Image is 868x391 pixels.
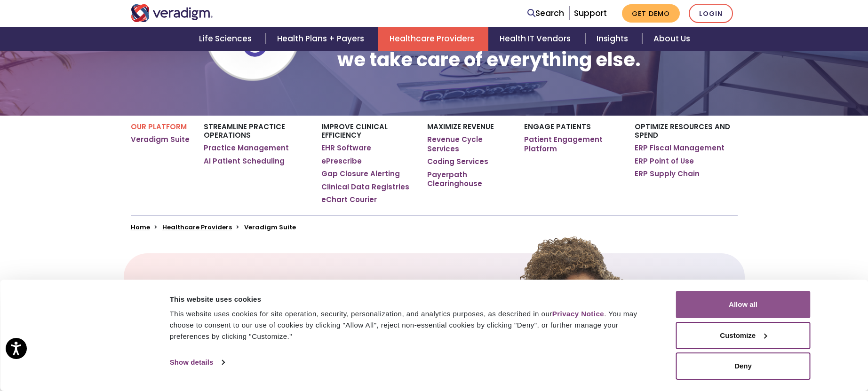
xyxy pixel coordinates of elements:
h1: You take care of your patients, we take care of everything else. [337,26,641,71]
button: Allow all [676,291,811,318]
a: About Us [642,27,701,51]
a: AI Patient Scheduling [204,156,285,166]
a: Health Plans + Payers [266,27,378,51]
a: Privacy Notice [552,310,604,318]
a: Login [689,4,733,23]
img: Veradigm logo [131,4,213,22]
a: EHR Software [321,143,371,153]
div: This website uses cookies for site operation, security, personalization, and analytics purposes, ... [170,308,655,342]
a: Home [131,223,150,232]
a: Coding Services [427,157,488,166]
div: This website uses cookies [170,294,655,305]
a: Gap Closure Alerting [321,169,400,179]
a: ERP Point of Use [635,156,694,166]
a: Healthcare Providers [162,223,232,232]
a: Get Demo [622,4,680,23]
a: eChart Courier [321,195,377,204]
a: Insights [585,27,642,51]
a: Veradigm Suite [131,135,190,144]
a: Revenue Cycle Services [427,135,510,153]
a: Clinical Data Registries [321,182,409,192]
button: Deny [676,352,811,380]
a: Health IT Vendors [488,27,585,51]
iframe: Drift Chat Widget [687,323,857,380]
a: Search [527,7,564,20]
a: Life Sciences [188,27,266,51]
a: Payerpath Clearinghouse [427,170,510,188]
a: ePrescribe [321,156,362,166]
a: Practice Management [204,143,289,153]
a: Support [574,8,607,19]
a: Patient Engagement Platform [524,135,621,153]
button: Customize [676,322,811,349]
a: ERP Supply Chain [635,169,700,179]
a: Healthcare Providers [378,27,488,51]
a: Show details [170,355,224,369]
a: ERP Fiscal Management [635,143,725,153]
